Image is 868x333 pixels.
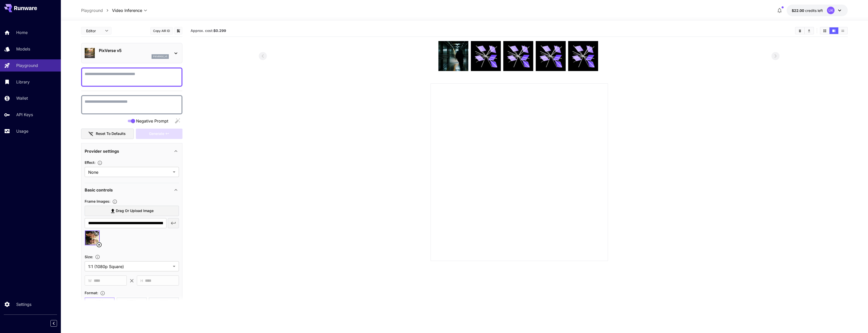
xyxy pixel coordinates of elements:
p: Provider settings [85,148,119,154]
div: Basic controls [85,184,179,196]
span: Drag or upload image [116,208,154,214]
span: $22.00 [792,8,805,13]
span: Size : [85,255,93,259]
button: Add to library [176,28,181,34]
button: Copy AIR ID [150,27,173,34]
p: Models [16,46,30,52]
div: Clear AllDownload All [795,27,814,34]
div: Show media in grid viewShow media in video viewShow media in list view [820,27,848,34]
button: Download All [805,27,814,34]
button: Upload frame images. [110,199,119,204]
div: Provider settings [85,145,179,157]
div: Collapse sidebar [54,319,61,328]
p: Basic controls [85,187,113,193]
div: $22.00 [792,8,823,13]
nav: breadcrumb [81,7,112,13]
p: Usage [16,128,28,134]
p: PixVerse v5 [99,47,169,54]
p: Home [16,29,28,36]
span: W [88,278,92,284]
img: 2nJLoIAAAAGSURBVAMANLUuUR3VUC0AAAAASUVORK5CYII= [438,41,468,71]
button: Show media in grid view [820,27,829,34]
span: Editor [86,28,102,33]
button: $22.00UK [787,5,848,16]
span: 1:1 (1080p Square) [88,264,171,270]
span: H [140,278,143,284]
button: Adjust the dimensions of the generated image by specifying its width and height in pixels, or sel... [93,254,102,259]
div: UK [827,7,835,14]
button: Show media in video view [829,27,838,34]
button: Show media in list view [838,27,847,34]
button: Reset to defaults [81,129,134,139]
div: PixVerse v5pixverse_v5 [85,45,179,61]
p: Wallet [16,95,28,101]
p: Settings [16,301,31,307]
p: pixverse_v5 [153,55,167,58]
span: Negative Prompt [136,118,168,124]
b: $0.299 [213,28,226,33]
button: Choose the file format for the output video. [98,291,107,296]
span: Effect : [85,160,95,165]
span: Video Inference [112,7,142,13]
span: Frame Images : [85,199,110,203]
label: Drag or upload image [85,206,179,216]
p: Playground [16,62,38,68]
span: Approx. cost: [191,28,226,33]
p: Library [16,79,30,85]
a: Playground [81,7,103,13]
button: Clear All [796,27,804,34]
button: Collapse sidebar [50,320,57,327]
p: API Keys [16,112,33,118]
span: credits left [805,8,823,13]
span: None [88,169,171,175]
span: Format : [85,291,98,295]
